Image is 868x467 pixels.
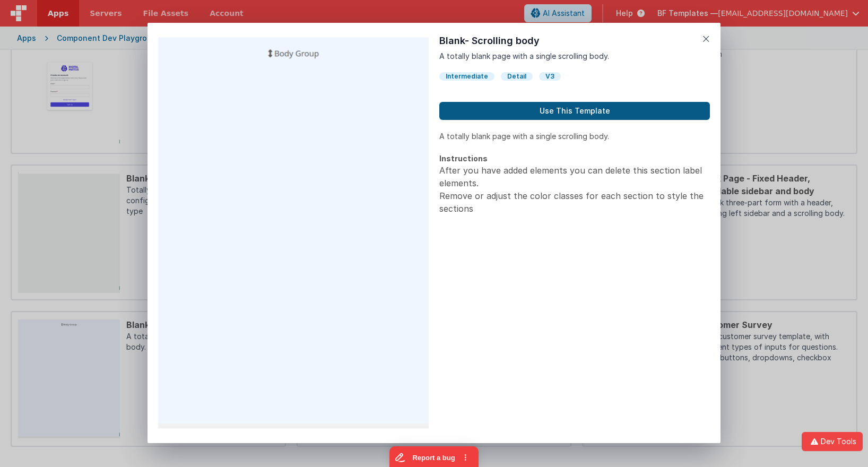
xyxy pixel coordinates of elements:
[802,432,863,451] button: Dev Tools
[439,131,710,142] p: A totally blank page with a single scrolling body.
[439,72,494,81] div: Intermediate
[439,33,710,48] h1: Blank- Scrolling body
[439,189,710,215] li: Remove or adjust the color classes for each section to style the sections
[439,50,710,62] p: A totally blank page with a single scrolling body.
[439,102,710,120] button: Use This Template
[539,72,561,81] div: V3
[439,164,710,189] li: After you have added elements you can delete this section label elements.
[501,72,533,81] div: Detail
[439,154,488,163] strong: Instructions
